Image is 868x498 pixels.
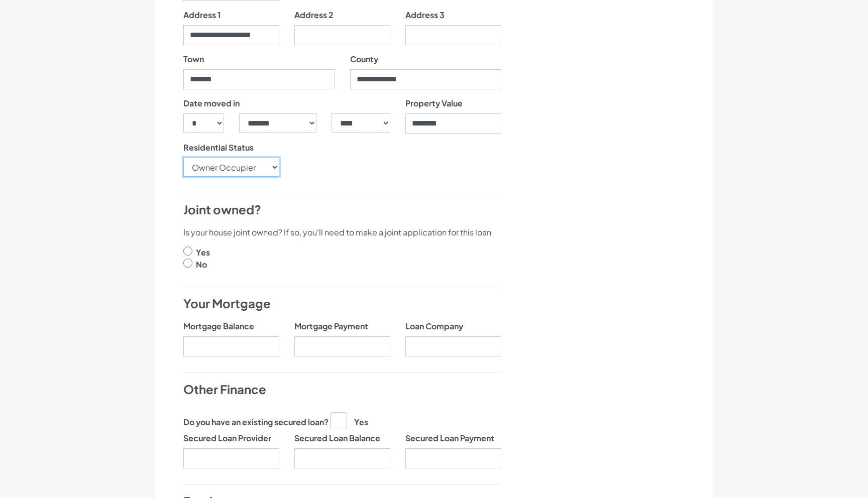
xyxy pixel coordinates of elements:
label: Property Value [405,97,463,109]
label: Yes [196,246,210,259]
h4: Your Mortgage [183,295,501,312]
label: Date moved in [183,97,240,109]
label: Secured Loan Provider [183,432,271,444]
h4: Joint owned? [183,201,501,218]
label: Secured Loan Balance [294,432,380,444]
label: Secured Loan Payment [405,432,494,444]
label: Do you have an existing secured loan? [183,416,329,428]
label: Loan Company [405,320,463,332]
label: Mortgage Balance [183,320,254,332]
label: Mortgage Payment [294,320,368,332]
label: Residential Status [183,142,254,154]
h4: Other Finance [183,381,501,398]
label: Address 2 [294,9,334,21]
label: Address 3 [405,9,445,21]
label: No [196,259,207,271]
label: Yes [330,412,368,428]
label: County [350,53,378,65]
label: Address 1 [183,9,221,21]
p: Is your house joint owned? If so, you'll need to make a joint application for this loan [183,226,501,238]
label: Town [183,53,204,65]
